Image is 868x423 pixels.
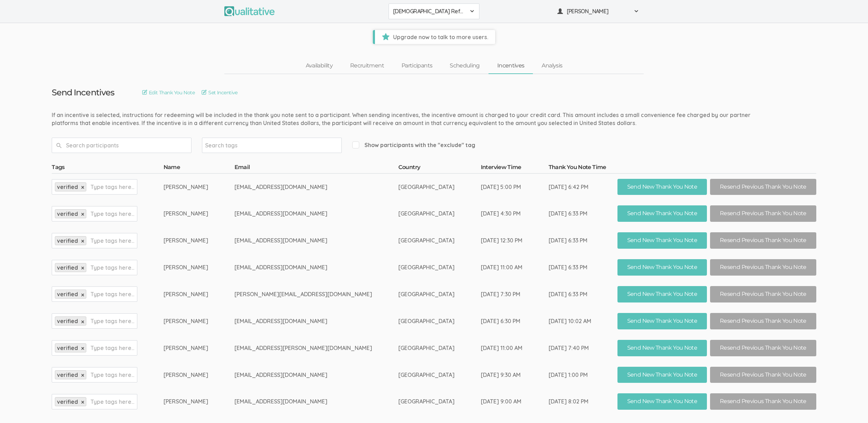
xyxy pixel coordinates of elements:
[617,259,707,276] button: Send New Thank You Note
[81,399,84,405] a: ×
[549,290,591,298] div: [DATE] 6:33 PM
[57,318,78,324] span: verified
[373,30,495,44] a: Upgrade now to talk to more users.
[81,211,84,217] a: ×
[57,237,78,244] span: verified
[202,89,238,96] a: Set Incentive
[398,254,481,281] td: [GEOGRAPHIC_DATA]
[617,367,707,383] button: Send New Thank You Note
[481,388,549,415] td: [DATE] 9:00 AM
[234,227,398,254] td: [EMAIL_ADDRESS][DOMAIN_NAME]
[234,163,398,173] th: Email
[57,264,78,271] span: verified
[398,308,481,335] td: [GEOGRAPHIC_DATA]
[234,388,398,415] td: [EMAIL_ADDRESS][DOMAIN_NAME]
[481,281,549,308] td: [DATE] 7:30 PM
[481,254,549,281] td: [DATE] 11:00 AM
[398,281,481,308] td: [GEOGRAPHIC_DATA]
[91,397,134,406] input: Type tags here...
[617,232,707,249] button: Send New Thank You Note
[91,209,134,218] input: Type tags here...
[481,227,549,254] td: [DATE] 12:30 PM
[57,344,78,351] span: verified
[617,205,707,222] button: Send New Thank You Note
[52,163,164,173] th: Tags
[234,200,398,227] td: [EMAIL_ADDRESS][DOMAIN_NAME]
[164,227,234,254] td: [PERSON_NAME]
[710,205,816,222] button: Resend Previous Thank You Note
[533,58,571,73] a: Analysis
[549,236,591,245] div: [DATE] 6:33 PM
[553,3,644,19] button: [PERSON_NAME]
[549,183,591,191] div: [DATE] 6:42 PM
[393,7,466,15] span: [DEMOGRAPHIC_DATA] Refugee Resettlement
[297,58,341,73] a: Availability
[549,371,591,379] div: [DATE] 1:00 PM
[164,163,234,173] th: Name
[489,58,533,73] a: Incentives
[549,317,591,325] div: [DATE] 10:02 AM
[710,286,816,302] button: Resend Previous Thank You Note
[234,335,398,362] td: [EMAIL_ADDRESS][PERSON_NAME][DOMAIN_NAME]
[389,3,479,19] button: [DEMOGRAPHIC_DATA] Refugee Resettlement
[352,141,475,149] span: Show participants with the "exclude" tag
[393,58,441,73] a: Participants
[234,281,398,308] td: [PERSON_NAME][EMAIL_ADDRESS][DOMAIN_NAME]
[398,200,481,227] td: [GEOGRAPHIC_DATA]
[710,393,816,410] button: Resend Previous Thank You Note
[91,370,134,379] input: Type tags here...
[164,308,234,335] td: [PERSON_NAME]
[481,163,549,173] th: Interview Time
[91,263,134,272] input: Type tags here...
[375,30,495,44] span: Upgrade now to talk to more users.
[549,263,591,271] div: [DATE] 6:33 PM
[81,372,84,378] a: ×
[205,141,249,150] input: Search tags
[833,389,868,423] iframe: Chat Widget
[341,58,393,73] a: Recruitment
[710,259,816,276] button: Resend Previous Thank You Note
[57,183,78,190] span: verified
[142,89,195,96] a: Edit Thank You Note
[91,236,134,245] input: Type tags here...
[549,163,617,173] th: Thank You Note Time
[441,58,489,73] a: Scheduling
[81,238,84,244] a: ×
[164,362,234,388] td: [PERSON_NAME]
[710,367,816,383] button: Resend Previous Thank You Note
[81,265,84,271] a: ×
[710,232,816,249] button: Resend Previous Thank You Note
[549,210,591,218] div: [DATE] 6:33 PM
[164,200,234,227] td: [PERSON_NAME]
[549,344,591,352] div: [DATE] 7:40 PM
[481,308,549,335] td: [DATE] 6:30 PM
[398,335,481,362] td: [GEOGRAPHIC_DATA]
[234,173,398,200] td: [EMAIL_ADDRESS][DOMAIN_NAME]
[91,290,134,299] input: Type tags here...
[91,182,134,191] input: Type tags here...
[481,335,549,362] td: [DATE] 11:00 AM
[617,313,707,329] button: Send New Thank You Note
[234,362,398,388] td: [EMAIL_ADDRESS][DOMAIN_NAME]
[398,163,481,173] th: Country
[398,362,481,388] td: [GEOGRAPHIC_DATA]
[617,179,707,195] button: Send New Thank You Note
[567,7,630,15] span: [PERSON_NAME]
[481,200,549,227] td: [DATE] 4:30 PM
[617,286,707,302] button: Send New Thank You Note
[52,138,191,153] input: Search participants
[52,111,773,127] div: If an incentive is selected, instructions for redeeming will be included in the thank you note se...
[81,345,84,351] a: ×
[710,179,816,195] button: Resend Previous Thank You Note
[481,362,549,388] td: [DATE] 9:30 AM
[710,313,816,329] button: Resend Previous Thank You Note
[398,388,481,415] td: [GEOGRAPHIC_DATA]
[57,398,78,405] span: verified
[164,254,234,281] td: [PERSON_NAME]
[81,184,84,190] a: ×
[164,173,234,200] td: [PERSON_NAME]
[710,340,816,356] button: Resend Previous Thank You Note
[57,210,78,217] span: verified
[57,291,78,298] span: verified
[234,254,398,281] td: [EMAIL_ADDRESS][DOMAIN_NAME]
